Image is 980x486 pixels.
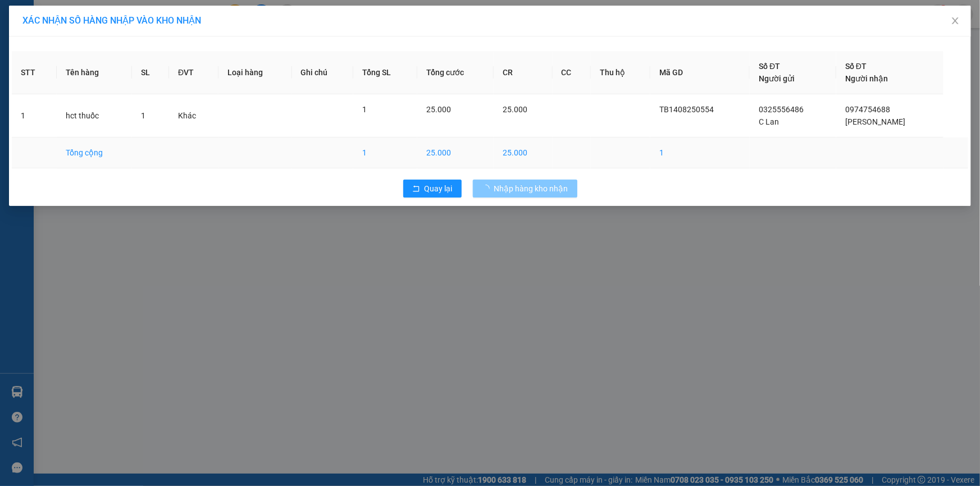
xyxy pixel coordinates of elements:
th: Ghi chú [292,51,354,94]
span: Số ĐT [759,62,780,71]
button: Nhập hàng kho nhận [473,180,577,198]
th: CC [553,51,591,94]
span: Quay lại [425,182,453,195]
span: Số ĐT [845,62,867,71]
th: SL [132,51,169,94]
td: Tổng cộng [57,137,133,168]
span: 1 [141,111,145,120]
td: hct thuốc [57,94,133,137]
th: ĐVT [169,51,218,94]
span: C Lan [759,117,779,126]
td: 1 [353,137,417,168]
th: Thu hộ [591,51,650,94]
span: TB1408250554 [659,105,714,114]
th: Mã GD [650,51,750,94]
span: 1 [362,105,367,114]
th: Tổng SL [353,51,417,94]
td: 25.000 [417,137,494,168]
span: 0325556486 [759,105,804,114]
span: Người gửi [759,74,795,83]
span: rollback [412,185,420,194]
td: 25.000 [494,137,552,168]
span: Nhập hàng kho nhận [494,182,568,195]
td: Khác [169,94,218,137]
span: 25.000 [503,105,527,114]
th: Tổng cước [417,51,494,94]
span: Người nhận [845,74,888,83]
span: loading [482,185,494,192]
span: [PERSON_NAME] [845,117,905,126]
span: 25.000 [426,105,451,114]
td: 1 [12,94,57,137]
th: Loại hàng [218,51,291,94]
button: rollbackQuay lại [403,180,462,198]
span: XÁC NHẬN SỐ HÀNG NHẬP VÀO KHO NHẬN [22,15,201,26]
span: close [951,16,960,25]
th: CR [494,51,552,94]
button: Close [940,6,971,37]
th: Tên hàng [57,51,133,94]
span: 0974754688 [845,105,890,114]
td: 1 [650,137,750,168]
th: STT [12,51,57,94]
